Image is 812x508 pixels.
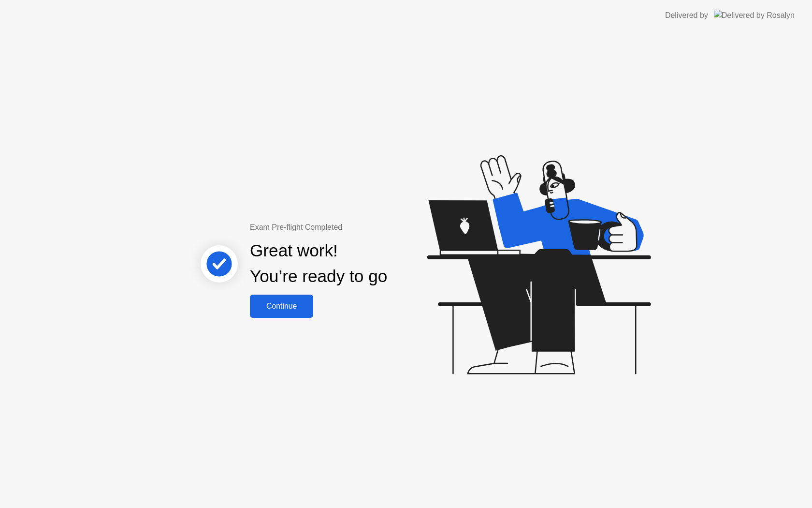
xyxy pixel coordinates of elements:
[665,10,708,21] div: Delivered by
[250,238,387,289] div: Great work! You’re ready to go
[250,295,313,318] button: Continue
[253,302,310,311] div: Continue
[250,222,449,233] div: Exam Pre-flight Completed
[714,10,795,21] img: Delivered by Rosalyn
